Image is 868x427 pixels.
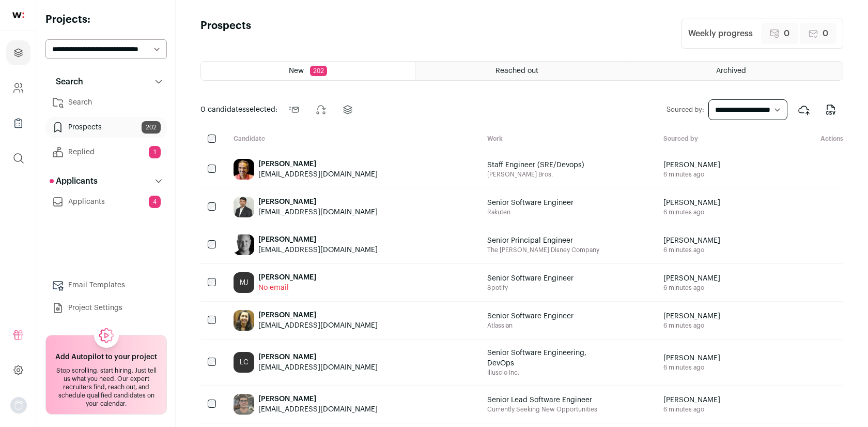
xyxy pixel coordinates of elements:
[716,67,746,75] span: Archived
[200,19,251,49] h1: Prospects
[663,395,720,405] span: [PERSON_NAME]
[487,321,574,330] span: Atlassian
[487,369,611,377] span: Illuscio Inc.
[663,321,720,330] span: 6 minutes ago
[45,117,167,138] a: Prospects202
[200,106,246,113] span: 0 candidates
[792,97,816,122] button: Export to ATS
[415,62,629,80] a: Reached out
[663,405,720,414] span: 6 minutes ago
[258,207,378,217] div: [EMAIL_ADDRESS][DOMAIN_NAME]
[823,27,828,40] span: 0
[487,405,597,414] span: Currently Seeking New Opportunities
[6,111,30,136] a: Company Lists
[663,284,720,292] span: 6 minutes ago
[55,352,157,362] h2: Add Autopilot to your project
[258,362,378,373] div: [EMAIL_ADDRESS][DOMAIN_NAME]
[258,169,378,180] div: [EMAIL_ADDRESS][DOMAIN_NAME]
[629,62,843,80] a: Archived
[487,198,574,208] span: Senior Software Engineer
[663,363,720,372] span: 6 minutes ago
[667,106,704,114] label: Sourced by:
[200,105,277,115] span: selected:
[663,160,720,170] span: [PERSON_NAME]
[234,352,254,373] div: LC
[50,76,83,88] p: Search
[45,275,167,296] a: Email Templates
[487,311,574,321] span: Senior Software Engineer
[487,273,574,284] span: Senior Software Engineer
[258,352,378,362] div: [PERSON_NAME]
[45,92,167,113] a: Search
[258,320,378,331] div: [EMAIL_ADDRESS][DOMAIN_NAME]
[487,208,574,216] span: Rakuten
[12,12,24,18] img: wellfound-shorthand-0d5821cbd27db2630d0214b213865d53afaa358527fdda9d0ea32b1df1b89c2c.svg
[258,159,378,169] div: [PERSON_NAME]
[258,394,378,404] div: [PERSON_NAME]
[487,348,611,369] span: Senior Software Engineering, DevOps
[663,246,720,254] span: 6 minutes ago
[818,97,843,122] button: Export to CSV
[487,246,599,254] span: The [PERSON_NAME] Disney Company
[258,234,378,245] div: [PERSON_NAME]
[487,170,584,179] span: [PERSON_NAME] Bros.
[765,135,843,144] div: Actions
[45,335,167,415] a: Add Autopilot to your project Stop scrolling, start hiring. Just tell us what you need. Our exper...
[655,135,765,144] div: Sourced by
[234,159,254,180] img: 9b349ee598623c312888413f08199631f0065d2eabfb6101c64e6233d37d5bba
[234,272,254,293] div: MJ
[45,171,167,192] button: Applicants
[6,40,30,65] a: Projects
[479,135,656,144] div: Work
[45,192,167,212] a: Applicants4
[663,311,720,321] span: [PERSON_NAME]
[10,397,27,414] button: Open dropdown
[234,394,254,415] img: 7dd2a7e236bd3e7dce16dff969b974cef2939a0aec031c90e603d9b64686cf9a.jpg
[234,310,254,331] img: 9253fd09de9add46d28a3b8179c2a773609baf68e176c38342bbf5bf540084cf.jpg
[52,366,160,408] div: Stop scrolling, start hiring. Just tell us what you need. Our expert recruiters find, reach out, ...
[142,121,161,134] span: 202
[258,310,378,320] div: [PERSON_NAME]
[289,67,304,75] span: New
[50,175,98,187] p: Applicants
[225,135,479,144] div: Candidate
[784,27,789,40] span: 0
[258,283,316,293] div: No email
[258,197,378,207] div: [PERSON_NAME]
[663,273,720,284] span: [PERSON_NAME]
[234,234,254,255] img: e0dd301c4353db9785f24e7ec0c712a7809aa5427e07f49924c88b3f6aeabeab
[45,298,167,318] a: Project Settings
[487,160,584,170] span: Staff Engineer (SRE/Devops)
[487,284,574,292] span: Spotify
[663,353,720,363] span: [PERSON_NAME]
[10,397,27,414] img: nopic.png
[663,208,720,216] span: 6 minutes ago
[6,76,30,100] a: Company and ATS Settings
[234,197,254,217] img: 492387e9988c1a1908fcd29eddec5c0f3cfbb052aa62272daec9f4502ecb8cb5.jpg
[487,235,599,246] span: Senior Principal Engineer
[495,67,538,75] span: Reached out
[688,27,753,40] div: Weekly progress
[258,272,316,283] div: [PERSON_NAME]
[663,170,720,179] span: 6 minutes ago
[45,12,167,27] h2: Projects:
[45,71,167,92] button: Search
[258,404,378,415] div: [EMAIL_ADDRESS][DOMAIN_NAME]
[487,395,597,405] span: Senior Lead Software Engineer
[663,235,720,246] span: [PERSON_NAME]
[258,245,378,255] div: [EMAIL_ADDRESS][DOMAIN_NAME]
[149,146,161,158] span: 1
[45,142,167,163] a: Replied1
[149,196,161,208] span: 4
[663,198,720,208] span: [PERSON_NAME]
[310,66,327,76] span: 202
